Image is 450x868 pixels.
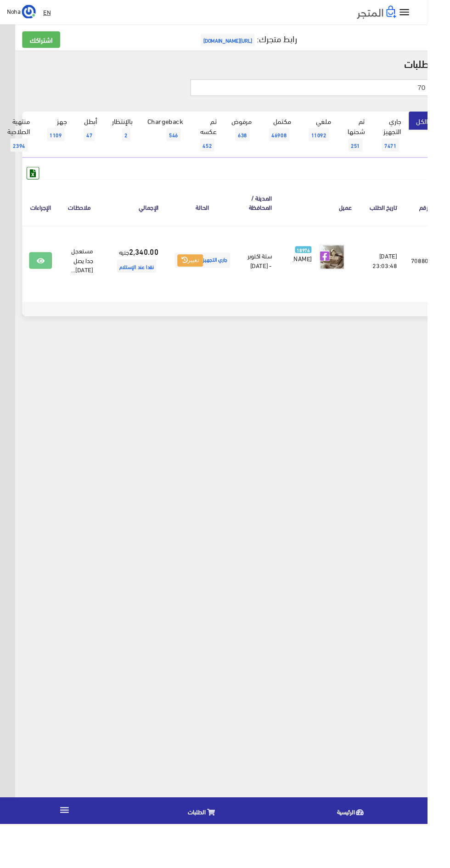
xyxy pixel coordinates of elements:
[39,118,78,155] a: جهز1109
[325,135,347,149] span: 11092
[106,189,174,237] th: اﻹجمالي
[187,268,214,281] button: تغيير
[23,5,38,20] img: ...
[252,238,294,311] td: ستة اكتوبر - [DATE]
[283,135,305,149] span: 46908
[198,849,217,861] span: الطلبات
[252,189,294,237] th: المدينة / المحافظة
[211,146,226,160] span: 452
[236,118,273,155] a: مرفوض638
[248,135,263,149] span: 638
[136,842,293,866] a: الطلبات
[201,118,236,166] a: تم عكسه452
[62,848,74,860] i: 
[336,257,364,285] img: picture
[212,35,268,49] span: [URL][DOMAIN_NAME]
[367,146,382,160] span: 251
[88,135,100,149] span: 47
[62,238,106,311] td: مستعجل جدا يصل [DATE]...
[293,842,450,866] a: الرئيسية
[129,135,137,149] span: 2
[42,5,57,21] a: EN
[294,189,378,237] th: عميل
[78,118,110,155] a: أبطل47
[11,146,29,160] span: 2394
[123,274,165,287] span: نقدا عند الإستلام
[402,146,421,160] span: 7471
[376,6,417,20] img: .
[175,135,191,149] span: 546
[311,259,329,267] span: 18974
[273,118,315,155] a: مكتمل46908
[420,6,433,20] i: 
[50,135,68,149] span: 1109
[136,259,167,271] strong: 2,340.00
[110,118,147,155] a: بالإنتظار2
[23,33,63,50] a: اشتراكك
[184,266,242,282] span: جاري التجهيز
[209,32,313,49] a: رابط متجرك:[URL][DOMAIN_NAME]
[7,5,38,19] a: ... Noha
[355,849,374,861] span: الرئيسية
[23,189,62,237] th: الإجراءات
[315,118,357,155] a: ملغي11092
[174,189,252,237] th: الحالة
[392,118,431,166] a: جاري التجهيز7471
[147,118,201,155] a: Chargeback546
[7,6,22,17] span: Noha
[357,118,392,166] a: تم شحنها251
[106,238,174,311] td: جنيه
[378,238,426,311] td: [DATE] 23:03:48
[45,7,53,18] u: EN
[62,189,106,237] th: ملاحظات
[309,257,329,277] a: 18974 [PERSON_NAME]
[378,189,426,237] th: تاريخ الطلب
